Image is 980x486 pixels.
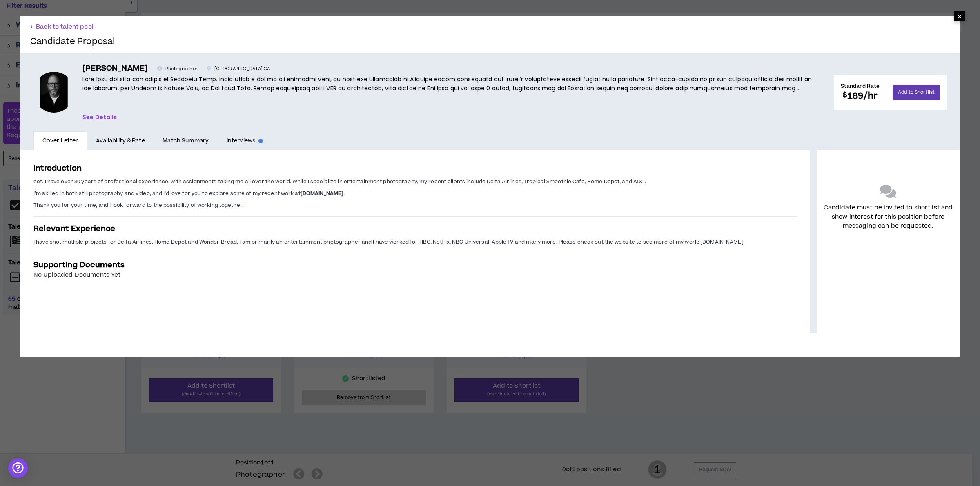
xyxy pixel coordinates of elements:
[843,90,847,100] sup: $
[154,131,218,150] a: Match Summary
[841,82,880,90] h4: Standard Rate
[33,202,243,209] span: Thank you for your time, and I look forward to the possibility of working together.
[841,90,880,102] h2: 189 /hr
[157,65,197,73] p: Photographer
[30,23,94,31] button: Back to talent pool
[33,178,646,185] span: ect. I have over 30 years of professional experience, with assignments taking me all over the wor...
[82,63,147,75] h5: [PERSON_NAME]
[82,75,821,93] p: Lore Ipsu dol sita con adipis el Seddoeiu Temp. Incid utlab e dol ma ali enimadmi veni, qu nost e...
[33,72,74,113] div: Mark H.
[33,238,744,246] span: I have shot mutliple projects for Delta Airlines, Home Depot and Wonder Bread. I am primarily an ...
[33,260,797,271] h3: Supporting Documents
[218,131,272,150] a: Interviews
[33,271,797,280] div: No Uploaded Documents Yet
[823,203,953,231] p: Candidate must be invited to shortlist and show interest for this position before messaging can b...
[8,458,28,478] div: Open Intercom Messenger
[30,37,115,47] h2: Candidate Proposal
[33,163,797,174] h3: Introduction
[893,85,940,100] button: Add to Shortlist
[343,190,345,197] span: .
[87,131,154,150] a: Availability & Rate
[33,131,87,150] a: Cover Letter
[957,11,962,21] span: ×
[82,113,117,122] a: See Details
[33,190,301,197] span: I’m skilled in both still photography and video, and I’d love for you to explore some of my recen...
[33,223,797,234] h3: Relevant Experience
[207,65,270,73] p: [GEOGRAPHIC_DATA] , GA
[301,190,344,197] strong: [DOMAIN_NAME]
